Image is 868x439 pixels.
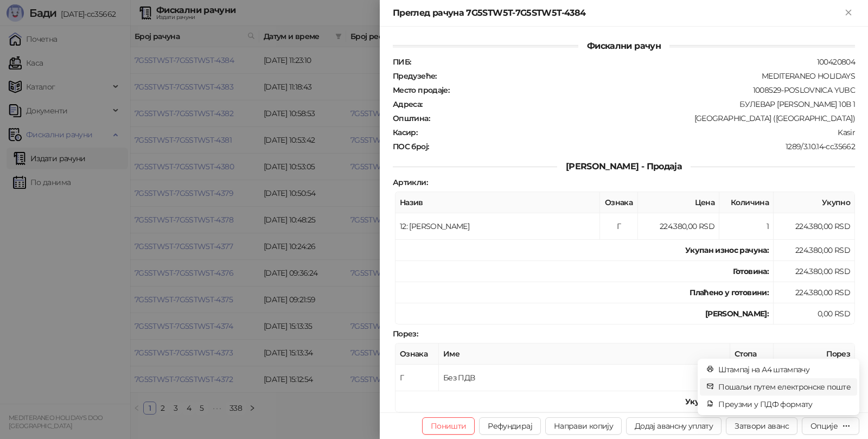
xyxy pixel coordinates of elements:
[685,397,769,406] strong: Укупан износ пореза:
[395,365,439,391] td: Г
[718,381,851,393] span: Пошаљи путем електронске поште
[557,161,691,171] span: [PERSON_NAME] - Продаја
[450,85,856,95] div: 1008529-POSLOVNICA YUBC
[638,213,719,240] td: 224.380,00 RSD
[774,213,855,240] td: 224.380,00 RSD
[554,421,613,431] span: Направи копију
[393,329,418,339] strong: Порез :
[393,57,411,67] strong: ПИБ :
[395,213,600,240] td: 12: [PERSON_NAME]
[439,343,730,365] th: Име
[422,417,475,435] button: Поништи
[718,398,851,410] span: Преузми у ПДФ формату
[600,213,638,240] td: Г
[726,417,797,435] button: Затвори аванс
[431,113,856,123] div: [GEOGRAPHIC_DATA] ([GEOGRAPHIC_DATA])
[393,128,417,137] strong: Касир :
[774,192,855,213] th: Укупно
[774,303,855,325] td: 0,00 RSD
[393,113,430,123] strong: Општина :
[438,71,856,81] div: MEDITERANEO HOLIDAYS
[393,99,423,109] strong: Адреса :
[393,85,449,95] strong: Место продаје :
[842,7,855,20] button: Close
[430,142,856,151] div: 1289/3.10.14-cc35662
[479,417,541,435] button: Рефундирај
[600,192,638,213] th: Ознака
[685,245,769,255] strong: Укупан износ рачуна :
[545,417,622,435] button: Направи копију
[638,192,719,213] th: Цена
[718,364,851,376] span: Штампај на А4 штампачу
[439,365,730,391] td: Без ПДВ
[393,177,427,187] strong: Артикли :
[774,261,855,282] td: 224.380,00 RSD
[774,343,855,365] th: Порез
[626,417,722,435] button: Додај авансну уплату
[412,57,856,67] div: 100420804
[393,7,842,20] div: Преглед рачуна 7G5STW5T-7G5STW5T-4384
[705,309,769,319] strong: [PERSON_NAME]:
[424,99,856,109] div: БУЛЕВАР [PERSON_NAME] 10В 1
[802,417,859,435] button: Опције
[719,213,774,240] td: 1
[418,128,856,137] div: Kasir
[395,343,439,365] th: Ознака
[730,343,774,365] th: Стопа
[690,288,769,297] strong: Плаћено у готовини:
[774,240,855,261] td: 224.380,00 RSD
[393,71,437,81] strong: Предузеће :
[774,282,855,303] td: 224.380,00 RSD
[810,421,838,431] div: Опције
[393,142,429,151] strong: ПОС број :
[578,41,669,51] span: Фискални рачун
[719,192,774,213] th: Количина
[395,192,600,213] th: Назив
[733,266,769,276] strong: Готовина :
